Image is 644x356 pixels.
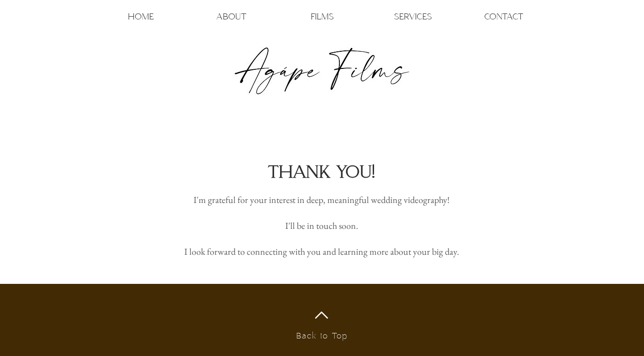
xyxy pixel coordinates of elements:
[194,194,450,206] span: I'm grateful for your interest in deep, meaningful wedding videography!
[216,9,246,25] p: ABOUT
[98,9,184,25] a: HOME
[279,9,365,25] a: FILMS
[268,161,375,182] span: thank you!
[296,331,348,341] a: Back to Top
[128,9,154,25] p: HOME
[461,9,547,25] a: CONTACT
[188,9,275,25] a: ABOUT
[95,9,549,25] nav: Site
[370,9,456,25] a: SERVICES
[484,9,523,25] p: CONTACT
[285,220,358,232] span: I'll be in touch soon.
[394,9,432,25] p: SERVICES
[311,9,334,25] p: FILMS
[184,246,459,258] span: I look forward to connecting with you and learning more about your big day.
